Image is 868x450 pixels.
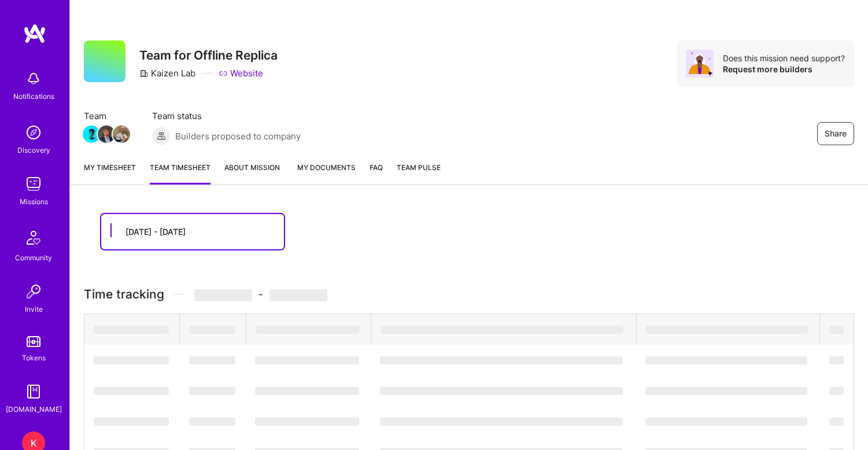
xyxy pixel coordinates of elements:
[829,387,844,395] span: ‌
[27,336,40,347] img: tokens
[139,69,149,78] i: icon CompanyGray
[94,356,169,364] span: ‌
[20,224,47,252] img: Community
[645,418,807,426] span: ‌
[256,326,360,334] span: ‌
[94,326,169,334] span: ‌
[84,124,99,144] a: Team Member Avatar
[139,67,195,79] div: Kaizen Lab
[15,252,52,264] div: Community
[224,161,280,185] a: About Mission
[381,326,623,334] span: ‌
[83,126,100,143] img: Team Member Avatar
[194,287,327,301] span: -
[380,387,623,395] span: ‌
[84,161,136,185] a: My timesheet
[23,23,46,44] img: logo
[189,387,235,395] span: ‌
[98,126,115,143] img: Team Member Avatar
[723,53,845,64] div: Does this mission need support?
[269,289,327,301] span: ‌
[150,161,210,185] a: Team timesheet
[723,64,845,75] div: Request more builders
[25,303,43,315] div: Invite
[6,403,62,415] div: [DOMAIN_NAME]
[84,110,129,122] span: Team
[22,121,45,144] img: discovery
[294,161,356,174] span: My Documents
[114,124,129,144] a: Team Member Avatar
[22,280,45,303] img: Invite
[189,418,235,426] span: ‌
[255,387,359,395] span: ‌
[22,352,46,364] div: Tokens
[99,124,114,144] a: Team Member Avatar
[825,128,847,139] span: Share
[255,418,359,426] span: ‌
[13,90,54,102] div: Notifications
[829,418,844,426] span: ‌
[22,380,45,403] img: guide book
[686,50,714,78] img: Avatar
[380,356,623,364] span: ‌
[84,287,854,301] h3: Time tracking
[94,387,169,395] span: ‌
[194,289,252,301] span: ‌
[113,126,130,143] img: Team Member Avatar
[125,226,186,238] div: [DATE] - [DATE]
[397,163,441,172] span: Team Pulse
[22,172,45,196] img: teamwork
[139,48,278,62] h3: Team for Offline Replica
[152,127,171,145] img: Builders proposed to company
[17,144,50,156] div: Discovery
[175,130,301,142] span: Builders proposed to company
[219,67,263,79] a: Website
[645,356,807,364] span: ‌
[189,356,235,364] span: ‌
[380,418,623,426] span: ‌
[94,418,169,426] span: ‌
[645,387,807,395] span: ‌
[829,356,844,364] span: ‌
[189,326,235,334] span: ‌
[829,326,844,334] span: ‌
[370,161,383,185] a: FAQ
[817,122,854,145] button: Share
[646,326,808,334] span: ‌
[397,161,441,185] a: Team Pulse
[255,356,359,364] span: ‌
[294,161,356,185] a: My Documents
[152,110,301,122] span: Team status
[20,196,48,208] div: Missions
[22,67,45,90] img: bell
